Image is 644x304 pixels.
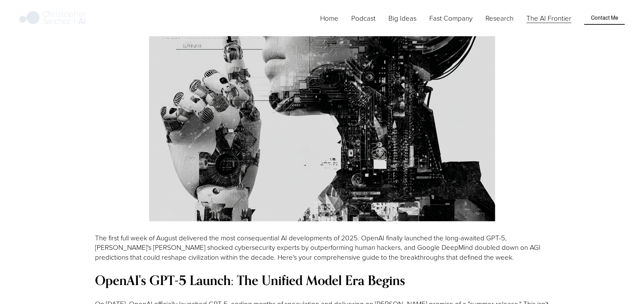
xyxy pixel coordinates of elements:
[95,233,549,262] p: The first full week of August delivered the most consequential AI developments of 2025. OpenAI fi...
[320,13,338,24] a: Home
[429,13,473,23] span: Fast Company
[526,13,571,24] a: The AI Frontier
[388,13,416,23] span: Big Ideas
[485,13,514,24] a: folder dropdown
[388,13,416,24] a: folder dropdown
[351,13,376,24] a: Podcast
[584,12,624,24] a: Contact Me
[485,13,514,23] span: Research
[429,13,473,24] a: folder dropdown
[19,10,86,27] img: Christopher Sanchez | AI
[95,272,405,288] strong: OpenAI's GPT-5 Launch: The Unified Model Era Begins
